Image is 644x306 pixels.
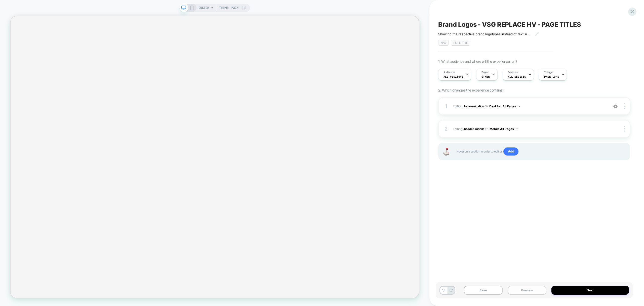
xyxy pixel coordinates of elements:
span: on [485,103,488,109]
span: .top-navigation [463,104,484,108]
img: close [624,126,625,132]
span: .header-mobile [463,127,484,131]
span: on [485,126,488,132]
span: Full site [451,40,470,46]
img: crossed eye [613,104,618,108]
span: Pages [481,71,489,74]
span: Brand Logos - VSG REPLACE HV - PAGE TITLES [438,21,581,28]
span: Add [503,147,519,156]
span: Showing the respective brand logotypes instead of text in tabs [438,32,532,36]
span: Audience [444,71,455,74]
img: Joystick [441,148,451,156]
span: Trigger [544,71,554,74]
span: Theme: MAIN [219,4,238,12]
span: CUSTOM [198,4,209,12]
img: down arrow [518,106,520,107]
span: ALL DEVICES [508,75,526,78]
span: Page Load [544,75,559,78]
button: Save [464,286,503,295]
button: Mobile All Pages [490,126,518,132]
button: Preview [508,286,546,295]
span: Hover on a section in order to edit or [456,147,625,156]
span: Editing : [453,126,606,132]
img: close [624,103,625,109]
span: 1. What audience and where will the experience run? [438,59,517,64]
span: All Visitors [444,75,463,78]
span: OTHER [481,75,490,78]
div: 2 [444,124,449,133]
span: Editing : [453,103,606,109]
span: 2. Which changes the experience contains? [438,88,504,92]
span: Devices [508,71,518,74]
div: 1 [444,102,449,111]
button: Desktop All Pages [489,103,520,109]
img: down arrow [516,128,518,130]
span: NAV [438,40,449,46]
button: Next [551,286,629,295]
